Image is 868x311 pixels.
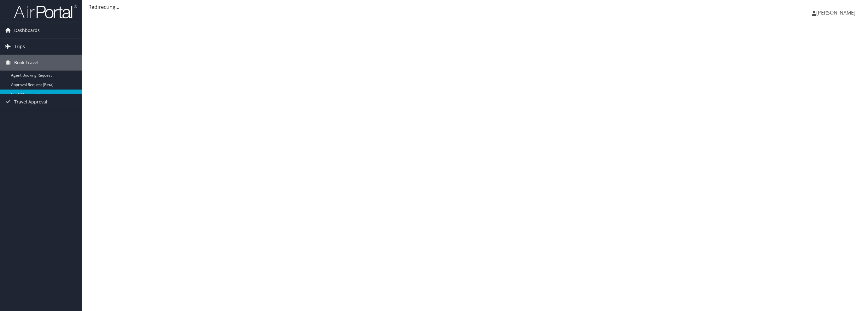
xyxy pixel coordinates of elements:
[14,55,38,71] span: Book Travel
[14,22,40,38] span: Dashboards
[816,9,855,16] span: [PERSON_NAME]
[812,3,862,22] a: [PERSON_NAME]
[88,3,862,11] div: Redirecting...
[14,39,25,54] span: Trips
[14,94,47,110] span: Travel Approval
[14,4,77,19] img: airportal-logo.png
